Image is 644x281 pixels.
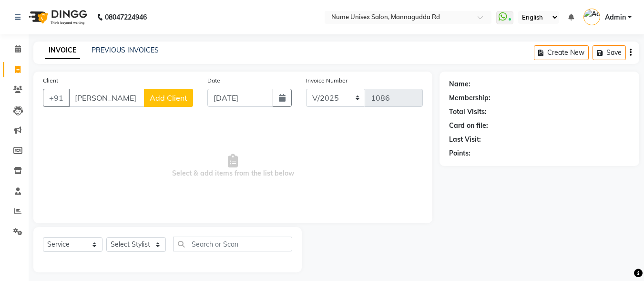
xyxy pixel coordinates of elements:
[207,76,220,85] label: Date
[43,76,58,85] label: Client
[306,76,348,85] label: Invoice Number
[173,237,292,251] input: Search or Scan
[605,12,626,22] span: Admin
[105,4,147,31] b: 08047224946
[449,135,481,145] div: Last Visit:
[449,121,488,131] div: Card on file:
[24,4,90,31] img: logo
[144,89,193,107] button: Add Client
[449,93,491,103] div: Membership:
[43,89,70,107] button: +91
[69,89,144,107] input: Search by Name/Mobile/Email/Code
[43,118,423,214] span: Select & add items from the list below
[449,148,470,158] div: Points:
[449,107,487,117] div: Total Visits:
[583,9,600,25] img: Admin
[92,46,159,54] a: PREVIOUS INVOICES
[534,45,589,60] button: Create New
[593,45,626,60] button: Save
[150,93,187,103] span: Add Client
[45,42,80,59] a: INVOICE
[449,79,470,89] div: Name:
